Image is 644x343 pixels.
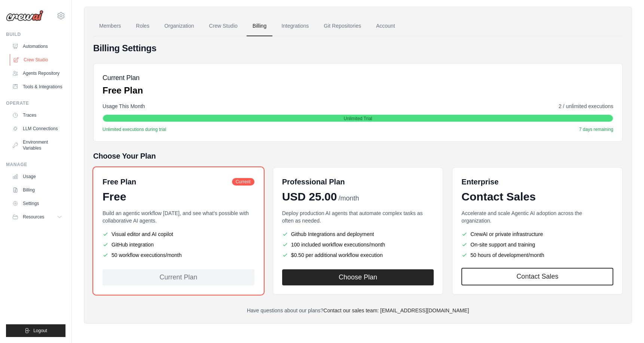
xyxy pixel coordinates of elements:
[6,10,43,21] img: Logo
[93,16,127,36] a: Members
[579,126,613,132] span: 7 days remaining
[33,328,47,334] span: Logout
[282,241,434,248] li: 100 included workflow executions/month
[318,16,367,36] a: Git Repositories
[23,214,44,220] span: Resources
[461,230,613,238] li: CrewAI or private infrastructure
[9,211,65,223] button: Resources
[9,109,65,121] a: Traces
[10,54,66,66] a: Crew Studio
[103,126,166,132] span: Unlimited executions during trial
[461,251,613,259] li: 50 hours of development/month
[9,184,65,196] a: Billing
[461,268,613,285] a: Contact Sales
[103,177,136,187] h6: Free Plan
[344,116,372,122] span: Unlimited Trial
[323,307,469,313] a: Contact our sales team: [EMAIL_ADDRESS][DOMAIN_NAME]
[6,100,65,106] div: Operate
[9,123,65,135] a: LLM Connections
[461,209,613,224] p: Accelerate and scale Agentic AI adoption across the organization.
[282,230,434,238] li: Github Integrations and deployment
[103,251,254,259] li: 50 workflow executions/month
[93,42,623,54] h4: Billing Settings
[461,177,613,187] h6: Enterprise
[103,230,254,238] li: Visual editor and AI copilot
[461,190,613,203] div: Contact Sales
[93,151,623,161] h5: Choose Your Plan
[370,16,401,36] a: Account
[232,178,254,186] span: Current
[9,171,65,183] a: Usage
[338,193,359,203] span: /month
[158,16,200,36] a: Organization
[9,67,65,79] a: Agents Repository
[282,209,434,224] p: Deploy production AI agents that automate complex tasks as often as needed.
[275,16,315,36] a: Integrations
[6,324,65,337] button: Logout
[103,269,254,285] div: Current Plan
[9,136,65,154] a: Environment Variables
[282,190,337,203] span: USD 25.00
[461,241,613,248] li: On-site support and training
[282,269,434,285] button: Choose Plan
[203,16,244,36] a: Crew Studio
[130,16,155,36] a: Roles
[247,16,272,36] a: Billing
[282,251,434,259] li: $0.50 per additional workflow execution
[9,197,65,209] a: Settings
[103,190,254,203] div: Free
[93,307,623,314] p: Have questions about our plans?
[103,102,145,110] span: Usage This Month
[9,40,65,52] a: Automations
[559,102,613,110] span: 2 / unlimited executions
[103,209,254,224] p: Build an agentic workflow [DATE], and see what's possible with collaborative AI agents.
[103,241,254,248] li: GitHub integration
[103,73,143,83] h5: Current Plan
[6,162,65,168] div: Manage
[282,177,345,187] h6: Professional Plan
[6,31,65,37] div: Build
[103,85,143,97] p: Free Plan
[9,81,65,93] a: Tools & Integrations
